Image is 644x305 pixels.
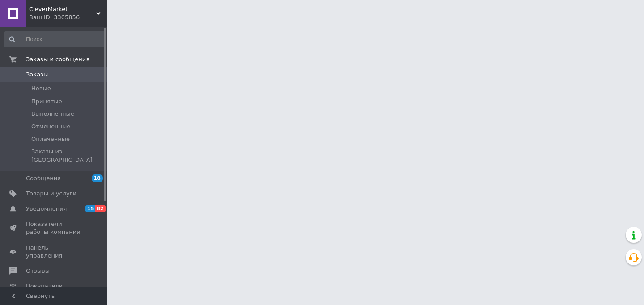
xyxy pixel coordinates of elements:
[26,71,48,79] span: Заказы
[26,190,76,198] span: Товары и услуги
[95,205,106,212] span: 82
[31,135,70,143] span: Оплаченные
[92,174,103,182] span: 18
[85,205,95,212] span: 15
[31,148,105,164] span: Заказы из [GEOGRAPHIC_DATA]
[26,267,50,275] span: Отзывы
[26,205,67,213] span: Уведомления
[26,282,63,290] span: Покупатели
[29,13,107,21] div: Ваш ID: 3305856
[26,55,89,64] span: Заказы и сообщения
[29,5,96,13] span: CleverMarket
[31,110,74,118] span: Выполненные
[4,31,106,47] input: Поиск
[31,97,62,106] span: Принятые
[26,244,83,260] span: Панель управления
[26,174,61,182] span: Сообщения
[31,123,70,131] span: Отмененные
[31,85,51,93] span: Новые
[26,220,83,236] span: Показатели работы компании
